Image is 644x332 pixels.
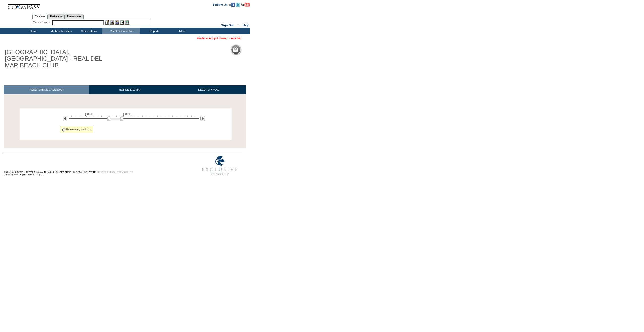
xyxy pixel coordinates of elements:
a: Become our fan on Facebook [231,3,235,6]
img: Next [200,116,205,121]
td: © Copyright [DATE] - [DATE]. Exclusive Resorts, LLC. [GEOGRAPHIC_DATA], [US_STATE]. Compass Versi... [4,153,180,178]
h1: [GEOGRAPHIC_DATA], [GEOGRAPHIC_DATA] - REAL DEL MAR BEACH CLUB [4,48,117,70]
td: Reports [140,28,168,34]
img: b_edit.gif [105,20,109,25]
span: [DATE] [85,113,94,116]
a: Sign Out [221,23,234,27]
span: You have not yet chosen a member. [197,37,242,40]
img: Previous [63,116,67,121]
img: Follow us on Twitter [236,3,240,7]
td: Home [19,28,47,34]
td: Admin [168,28,196,34]
a: Help [243,23,249,27]
a: Follow us on Twitter [236,3,240,6]
div: Please wait, loading... [60,126,93,133]
td: My Memberships [47,28,74,34]
img: Impersonate [115,20,119,25]
a: PRIVACY POLICY [97,171,115,173]
img: Subscribe to our YouTube Channel [241,3,250,7]
a: Residences [48,14,65,19]
a: NEED TO KNOW [171,85,246,94]
span: [DATE] [123,113,132,116]
img: Become our fan on Facebook [231,3,235,7]
td: Vacation Collection [102,28,140,34]
img: Reservations [120,20,124,25]
img: Exclusive Resorts [197,153,242,178]
div: Member Name: [33,20,52,25]
a: TERMS OF USE [117,171,133,173]
img: View [110,20,114,25]
span: :: [237,23,239,27]
a: RESERVATION CALENDAR [4,85,89,94]
td: Reservations [74,28,102,34]
img: b_calculator.gif [125,20,129,25]
img: spinner2.gif [62,128,66,132]
a: Subscribe to our YouTube Channel [241,3,250,6]
a: Members [32,14,48,19]
h5: Reservation Calendar [240,48,278,51]
a: Reservations [65,14,84,19]
td: Follow Us :: [213,3,231,7]
a: RESIDENCE MAP [89,85,171,94]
